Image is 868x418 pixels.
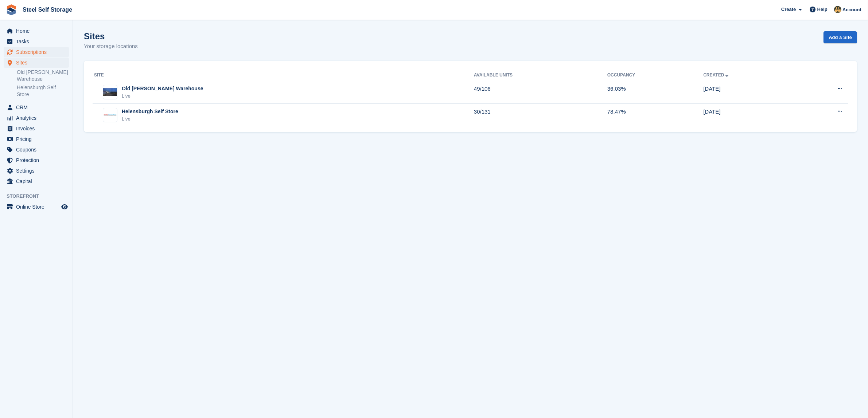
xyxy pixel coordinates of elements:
img: Image of Helensburgh Self Store site [103,114,117,117]
a: menu [4,123,69,134]
a: menu [4,134,69,144]
a: Add a Site [824,31,857,43]
span: CRM [16,102,60,113]
a: Helensburgh Self Store [17,84,69,98]
td: 78.47% [607,104,703,126]
span: Settings [16,166,60,176]
a: menu [4,202,69,212]
div: Live [122,115,178,123]
a: Old [PERSON_NAME] Warehouse [17,69,69,83]
span: Home [16,26,60,36]
p: Your storage locations [84,42,138,51]
span: Capital [16,176,60,186]
th: Available Units [474,70,607,81]
td: 36.03% [607,81,703,104]
span: Subscriptions [16,47,60,57]
div: Old [PERSON_NAME] Warehouse [122,85,203,92]
span: Online Store [16,202,60,212]
a: menu [4,176,69,186]
span: Sites [16,58,60,68]
span: Protection [16,155,60,165]
a: menu [4,145,69,155]
th: Occupancy [607,70,703,81]
img: James Steel [834,6,841,13]
td: 30/131 [474,104,607,126]
th: Site [93,70,474,81]
a: menu [4,166,69,176]
img: stora-icon-8386f47178a22dfd0bd8f6a31ec36ba5ce8667c1dd55bd0f319d3a0aa187defe.svg [6,4,17,15]
a: Preview store [60,202,69,211]
td: [DATE] [703,104,795,126]
a: menu [4,36,69,47]
a: menu [4,26,69,36]
div: Live [122,92,203,100]
div: Helensburgh Self Store [122,108,178,115]
span: Pricing [16,134,60,144]
span: Coupons [16,145,60,155]
a: Steel Self Storage [20,4,75,16]
a: menu [4,47,69,57]
span: Account [842,6,861,13]
td: 49/106 [474,81,607,104]
a: menu [4,102,69,113]
a: menu [4,155,69,165]
span: Create [781,6,796,13]
img: Image of Old Kilpatrick Warehouse site [103,88,117,96]
a: Created [703,72,730,78]
span: Analytics [16,113,60,123]
a: menu [4,113,69,123]
span: Invoices [16,123,60,134]
span: Storefront [7,193,73,200]
a: menu [4,58,69,68]
span: Tasks [16,36,60,47]
span: Help [817,6,828,13]
td: [DATE] [703,81,795,104]
h1: Sites [84,31,138,41]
